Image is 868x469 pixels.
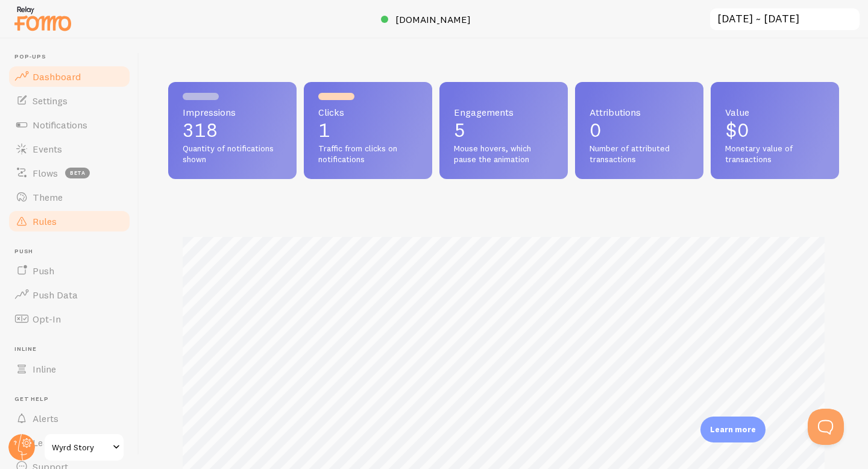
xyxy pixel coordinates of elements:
a: Dashboard [7,65,131,89]
span: Dashboard [33,71,81,83]
img: fomo-relay-logo-orange.svg [13,3,73,34]
p: 0 [590,121,689,140]
span: Value [725,107,825,117]
span: Monetary value of transactions [725,143,825,165]
span: Quantity of notifications shown [183,143,282,165]
a: Wyrd Story [43,433,125,462]
span: Push [14,248,131,256]
span: Attributions [590,107,689,117]
a: Push Data [7,283,131,307]
a: Alerts [7,406,131,430]
span: Events [33,143,62,155]
a: Notifications [7,113,131,137]
span: Alerts [33,412,58,424]
span: Opt-In [33,313,61,325]
span: Pop-ups [14,53,131,61]
iframe: Help Scout Beacon - Open [808,409,844,445]
a: Push [7,259,131,283]
span: beta [65,168,90,178]
a: Rules [7,209,131,233]
p: 318 [183,121,282,140]
span: Get Help [14,395,131,403]
a: Learn [7,430,131,455]
span: Traffic from clicks on notifications [318,143,418,165]
span: Theme [33,191,63,203]
p: 1 [318,121,418,140]
div: Learn more [700,417,766,442]
span: Rules [33,215,57,227]
a: Flows beta [7,161,131,185]
span: $0 [725,118,749,142]
span: Settings [33,95,68,107]
span: Wyrd Story [52,440,109,455]
span: Number of attributed transactions [590,143,689,165]
span: Flows [33,167,58,179]
p: 5 [454,121,553,140]
span: Inline [14,345,131,353]
p: Learn more [710,424,756,435]
span: Push [33,265,54,277]
a: Inline [7,357,131,381]
span: Engagements [454,107,553,117]
span: Mouse hovers, which pause the animation [454,143,553,165]
a: Settings [7,89,131,113]
span: Impressions [183,107,282,117]
span: Push Data [33,289,78,301]
span: Notifications [33,119,87,131]
span: Inline [33,363,56,375]
a: Theme [7,185,131,209]
a: Events [7,137,131,161]
a: Opt-In [7,307,131,331]
span: Clicks [318,107,418,117]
